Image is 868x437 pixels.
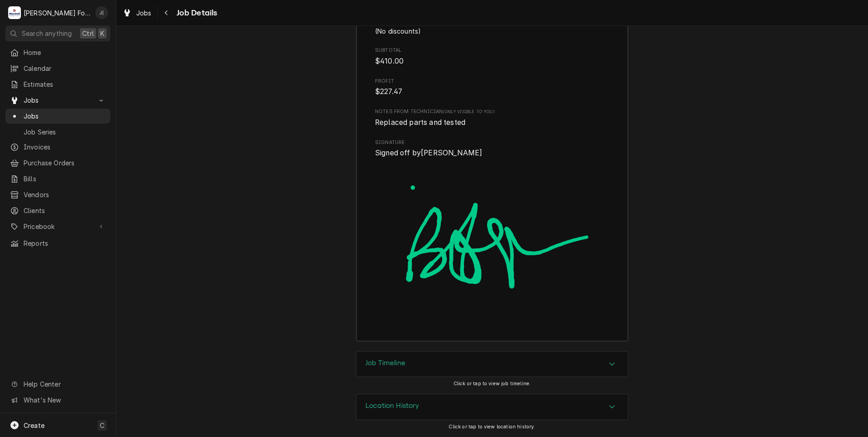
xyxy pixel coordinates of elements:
[375,17,609,35] div: Discounts
[5,392,110,407] a: Go to What's New
[136,8,152,18] span: Jobs
[5,109,110,124] a: Jobs
[356,394,628,420] div: Location History
[24,64,106,73] span: Calendar
[5,377,110,392] a: Go to Help Center
[24,142,106,152] span: Invoices
[24,48,106,57] span: Home
[24,79,106,89] span: Estimates
[82,29,94,38] span: Ctrl
[375,56,609,67] span: Subtotal
[24,222,92,231] span: Pricebook
[22,29,72,38] span: Search anything
[356,352,628,377] button: Accordion Details Expand Trigger
[24,422,44,429] span: Create
[24,190,106,199] span: Vendors
[375,108,609,115] span: Notes from Technician
[24,238,106,248] span: Reports
[356,351,628,377] div: Job Timeline
[5,124,110,139] a: Job Series
[95,6,108,19] div: Jeff Debigare (109)'s Avatar
[5,219,110,234] a: Go to Pricebook
[5,61,110,76] a: Calendar
[375,139,609,322] div: Signator
[375,57,404,65] span: $410.00
[375,26,609,36] div: Discounts List
[443,109,494,114] span: (Only Visible to You)
[375,148,609,159] span: Signed Off By
[24,206,106,215] span: Clients
[119,5,155,20] a: Jobs
[95,6,108,19] div: J(
[5,77,110,92] a: Estimates
[375,117,609,128] span: [object Object]
[365,402,419,410] h3: Location History
[24,95,92,105] span: Jobs
[375,47,609,54] span: Subtotal
[5,203,110,218] a: Clients
[5,236,110,251] a: Reports
[375,47,609,66] div: Subtotal
[24,8,90,18] div: [PERSON_NAME] Food Equipment Service
[375,139,609,146] span: Signature
[5,187,110,202] a: Vendors
[24,379,105,389] span: Help Center
[5,45,110,60] a: Home
[24,158,106,168] span: Purchase Orders
[24,127,106,137] span: Job Series
[100,421,104,430] span: C
[5,93,110,108] a: Go to Jobs
[8,6,21,19] div: M
[100,29,104,38] span: K
[159,5,174,20] button: Navigate back
[375,78,609,85] span: Profit
[24,111,106,121] span: Jobs
[5,155,110,170] a: Purchase Orders
[24,174,106,184] span: Bills
[375,159,609,322] img: Signature
[375,78,609,97] div: Profit
[5,171,110,186] a: Bills
[356,394,628,420] button: Accordion Details Expand Trigger
[24,395,105,405] span: What's New
[375,86,609,97] span: Profit
[375,87,402,96] span: $227.47
[365,359,405,367] h3: Job Timeline
[375,118,465,127] span: Replaced parts and tested
[174,7,217,19] span: Job Details
[375,108,609,128] div: [object Object]
[8,6,21,19] div: Marshall Food Equipment Service's Avatar
[449,424,535,430] span: Click or tap to view location history.
[5,139,110,154] a: Invoices
[454,381,531,387] span: Click or tap to view job timeline.
[5,25,110,41] button: Search anythingCtrlK
[356,352,628,377] div: Accordion Header
[356,394,628,420] div: Accordion Header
